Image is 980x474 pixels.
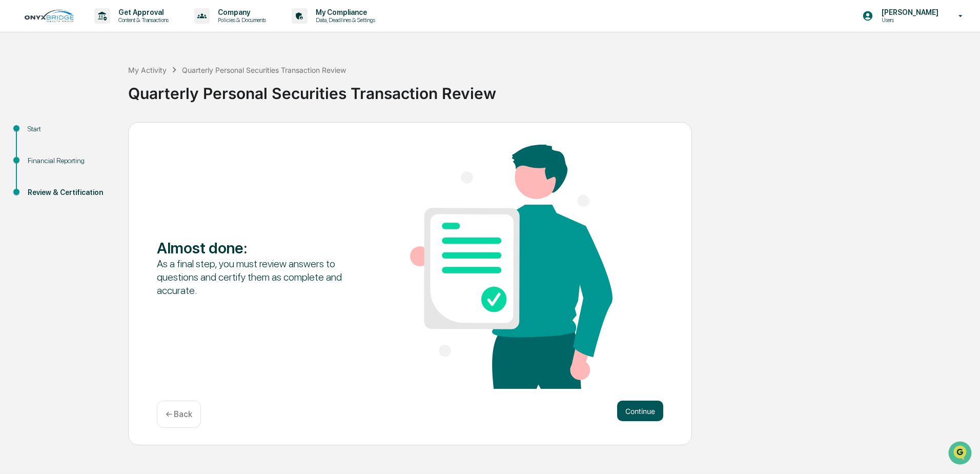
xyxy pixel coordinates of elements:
[10,78,29,97] img: 1746055101610-c473b297-6a78-478c-a979-82029cc54cd1
[28,187,112,198] div: Review & Certification
[28,124,112,134] div: Start
[947,440,975,468] iframe: Open customer support
[35,78,168,89] div: Start new chat
[72,173,124,182] a: Powered byPylon
[70,125,131,144] a: 🗄️Attestations
[102,174,124,182] span: Pylon
[10,22,187,38] p: How can we help?
[10,130,18,139] div: 🖐️
[166,409,192,419] p: ← Back
[10,150,18,158] div: 🔎
[157,257,359,297] div: As a final step, you must review answers to questions and certify them as complete and accurate.
[617,401,663,421] button: Continue
[410,145,612,389] img: Almost done
[6,145,69,163] a: 🔎Data Lookup
[85,129,127,140] span: Attestations
[21,149,65,159] span: Data Lookup
[6,125,70,144] a: 🖐️Preclearance
[210,8,271,16] p: Company
[128,66,167,74] div: My Activity
[210,16,271,24] p: Policies & Documents
[25,10,74,22] img: logo
[873,8,944,16] p: [PERSON_NAME]
[74,130,83,139] div: 🗄️
[157,239,359,257] div: Almost done :
[308,16,380,24] p: Data, Deadlines & Settings
[174,82,187,94] button: Start new chat
[28,155,112,166] div: Financial Reporting
[110,16,174,24] p: Content & Transactions
[128,76,975,103] div: Quarterly Personal Securities Transaction Review
[308,8,380,16] p: My Compliance
[110,8,174,16] p: Get Approval
[873,16,944,24] p: Users
[21,129,66,140] span: Preclearance
[182,66,346,74] div: Quarterly Personal Securities Transaction Review
[35,89,130,97] div: We're available if you need us!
